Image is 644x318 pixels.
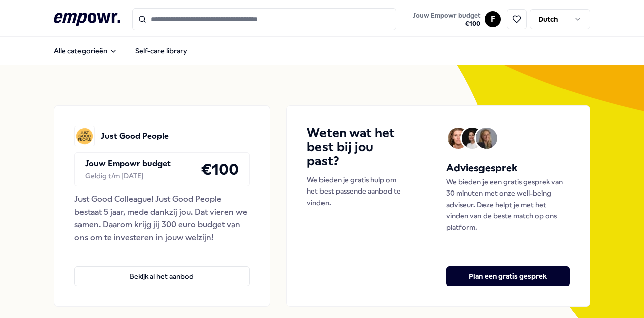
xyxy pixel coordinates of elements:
img: Just Good People [74,126,95,146]
p: We bieden je een gratis gesprek van 30 minuten met onze well-being adviseur. Deze helpt je met he... [446,176,570,233]
p: We bieden je gratis hulp om het best passende aanbod te vinden. [307,174,406,208]
img: Avatar [462,128,483,149]
div: Geldig t/m [DATE] [85,170,171,181]
div: Just Good Colleague! Just Good People bestaat 5 jaar, mede dankzij jou. Dat vieren we samen. Daar... [74,193,250,244]
h4: € 100 [201,157,239,182]
h4: Weten wat het best bij jou past? [307,126,406,168]
input: Search for products, categories or subcategories [132,8,397,30]
p: Jouw Empowr budget [85,157,171,170]
button: Jouw Empowr budget€100 [411,10,482,30]
a: Jouw Empowr budget€100 [409,9,485,30]
button: Plan een gratis gesprek [446,266,570,286]
img: Avatar [448,128,469,149]
button: Bekijk al het aanbod [74,266,250,286]
img: Avatar [476,128,497,149]
h5: Adviesgesprek [446,160,570,176]
p: Just Good People [101,130,169,143]
button: Alle categorieën [46,41,125,61]
a: Bekijk al het aanbod [74,250,250,286]
button: F [485,11,501,27]
nav: Main [46,41,195,61]
span: € 100 [413,20,480,28]
a: Self-care library [127,41,195,61]
span: Jouw Empowr budget [413,12,480,20]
